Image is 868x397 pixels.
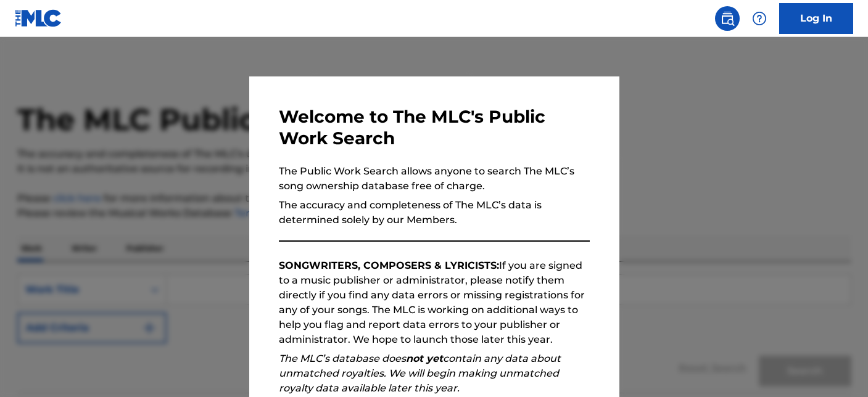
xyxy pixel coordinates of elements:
img: search [720,11,735,26]
img: MLC Logo [15,9,62,27]
p: The accuracy and completeness of The MLC’s data is determined solely by our Members. [279,198,590,227]
a: Public Search [715,6,740,31]
div: Help [747,6,772,31]
img: help [752,11,767,26]
p: If you are signed to a music publisher or administrator, please notify them directly if you find ... [279,258,590,347]
h3: Welcome to The MLC's Public Work Search [279,106,590,149]
em: The MLC’s database does contain any data about unmatched royalties. We will begin making unmatche... [279,353,561,394]
strong: SONGWRITERS, COMPOSERS & LYRICISTS: [279,260,499,271]
p: The Public Work Search allows anyone to search The MLC’s song ownership database free of charge. [279,164,590,194]
a: Log In [779,3,853,34]
strong: not yet [406,353,443,364]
